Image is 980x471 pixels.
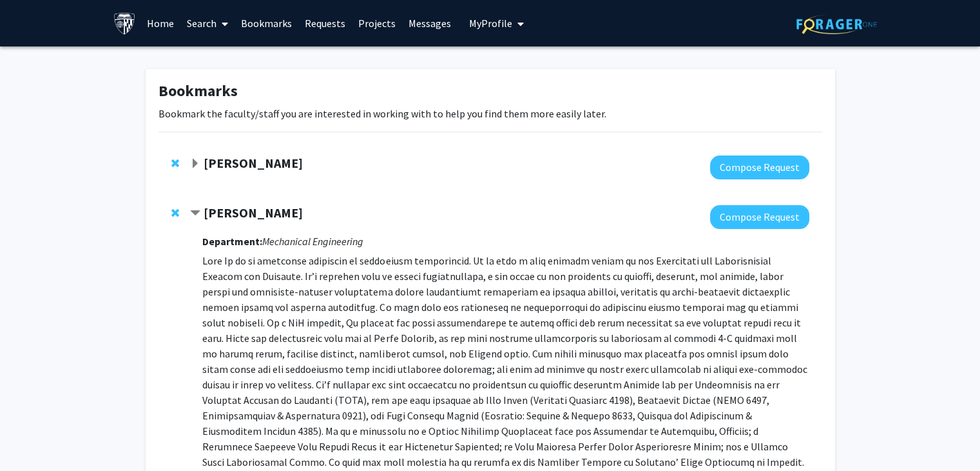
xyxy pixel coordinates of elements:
[710,205,809,229] button: Compose Request to Chen Li
[204,155,303,171] strong: [PERSON_NAME]
[402,1,457,46] a: Messages
[469,17,512,30] span: My Profile
[710,155,809,179] button: Compose Request to Sixuan Li
[235,1,298,46] a: Bookmarks
[262,235,363,248] i: Mechanical Engineering
[190,208,200,219] span: Contract Chen Li Bookmark
[298,1,352,46] a: Requests
[171,208,179,218] span: Remove Chen Li from bookmarks
[140,1,180,46] a: Home
[352,1,402,46] a: Projects
[171,158,179,168] span: Remove Sixuan Li from bookmarks
[180,1,235,46] a: Search
[159,82,822,101] h1: Bookmarks
[159,106,822,121] p: Bookmark the faculty/staff you are interested in working with to help you find them more easily l...
[113,12,136,35] img: Johns Hopkins University Logo
[190,159,200,169] span: Expand Sixuan Li Bookmark
[202,235,262,248] strong: Department:
[10,413,55,461] iframe: Chat
[796,14,877,34] img: ForagerOne Logo
[204,205,303,221] strong: [PERSON_NAME]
